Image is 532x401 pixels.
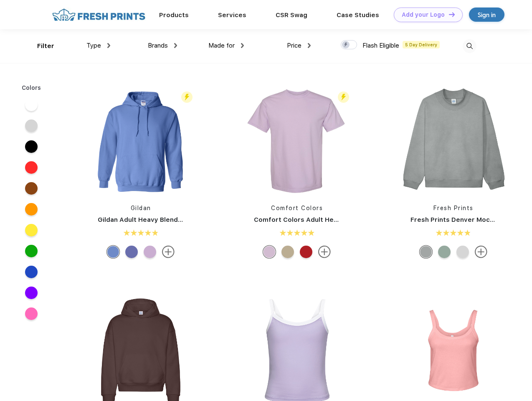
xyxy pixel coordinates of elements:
[208,42,235,49] span: Made for
[308,43,311,48] img: dropdown.png
[433,205,474,211] a: Fresh Prints
[463,39,476,53] img: desktop_search.svg
[420,246,432,258] div: Heathered Grey
[241,84,352,195] img: func=resize&h=266
[263,246,276,258] div: Orchid
[449,12,455,17] img: DT
[86,42,101,49] span: Type
[174,43,177,48] img: dropdown.png
[85,84,196,195] img: func=resize&h=266
[402,11,445,18] div: Add your Logo
[125,246,138,258] div: Violet
[15,84,48,92] div: Colors
[362,42,399,49] span: Flash Eligible
[398,84,509,195] img: func=resize&h=266
[98,216,280,223] a: Gildan Adult Heavy Blend 8 Oz. 50/50 Hooded Sweatshirt
[107,43,110,48] img: dropdown.png
[241,43,244,48] img: dropdown.png
[181,91,193,103] img: flash_active_toggle.svg
[475,246,487,258] img: more.svg
[50,8,148,22] img: fo%20logo%202.webp
[456,246,469,258] div: Ash Grey
[318,246,331,258] img: more.svg
[162,246,175,258] img: more.svg
[403,41,440,48] span: 5 Day Delivery
[287,42,301,49] span: Price
[144,246,156,258] div: Orchid
[281,246,294,258] div: Khaki
[37,41,54,51] div: Filter
[131,205,151,211] a: Gildan
[478,10,496,20] div: Sign in
[148,42,168,49] span: Brands
[338,91,349,103] img: flash_active_toggle.svg
[300,246,312,258] div: Red
[271,205,323,211] a: Comfort Colors
[107,246,119,258] div: Carolina Blue
[159,11,189,19] a: Products
[438,246,451,258] div: Sage Green
[254,216,390,223] a: Comfort Colors Adult Heavyweight T-Shirt
[469,8,504,22] a: Sign in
